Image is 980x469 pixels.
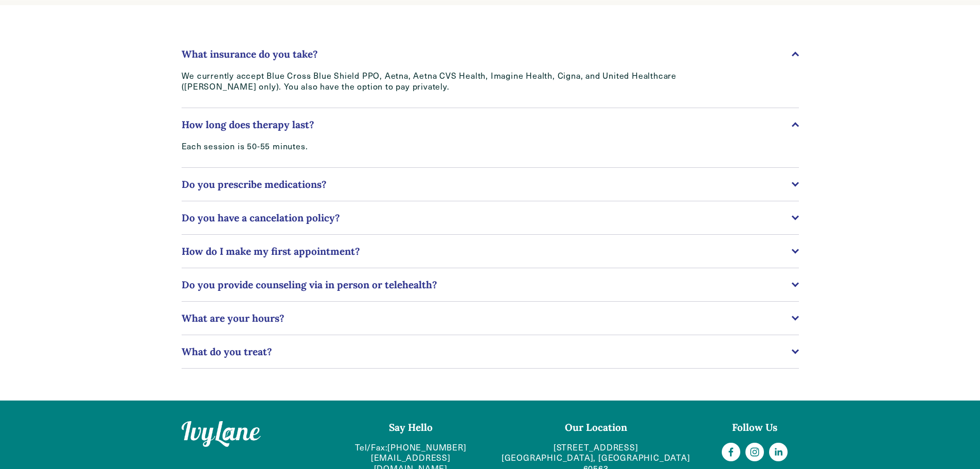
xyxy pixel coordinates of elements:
div: What insurance do you take? [182,71,799,108]
button: How do I make my first appointment? [182,235,799,268]
p: We currently accept Blue Cross Blue Shield PPO, Aetna, Aetna CVS Health, Imagine Health, Cigna, a... [182,71,737,92]
button: Do you prescribe medications? [182,168,799,201]
span: What insurance do you take? [182,48,792,60]
span: Do you prescribe medications? [182,178,792,190]
h4: Say Hello [340,421,482,434]
a: Facebook [722,443,740,461]
span: How long does therapy last? [182,118,792,131]
a: [PHONE_NUMBER] [387,442,466,453]
span: How do I make my first appointment? [182,245,792,257]
h4: Our Location [499,421,693,434]
button: What do you treat? [182,335,799,368]
a: LinkedIn [769,443,788,461]
button: Do you have a cancelation policy? [182,201,799,234]
span: What are your hours? [182,312,792,324]
a: Instagram [745,443,764,461]
button: What insurance do you take? [182,38,799,71]
button: How long does therapy last? [182,108,799,141]
span: What do you treat? [182,345,792,358]
span: Do you have a cancelation policy? [182,212,792,224]
h4: Follow Us [710,421,799,434]
p: Each session is 50-55 minutes. [182,141,737,152]
button: Do you provide counseling via in person or telehealth? [182,268,799,301]
span: Do you provide counseling via in person or telehealth? [182,279,792,291]
div: How long does therapy last? [182,141,799,167]
button: What are your hours? [182,302,799,335]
